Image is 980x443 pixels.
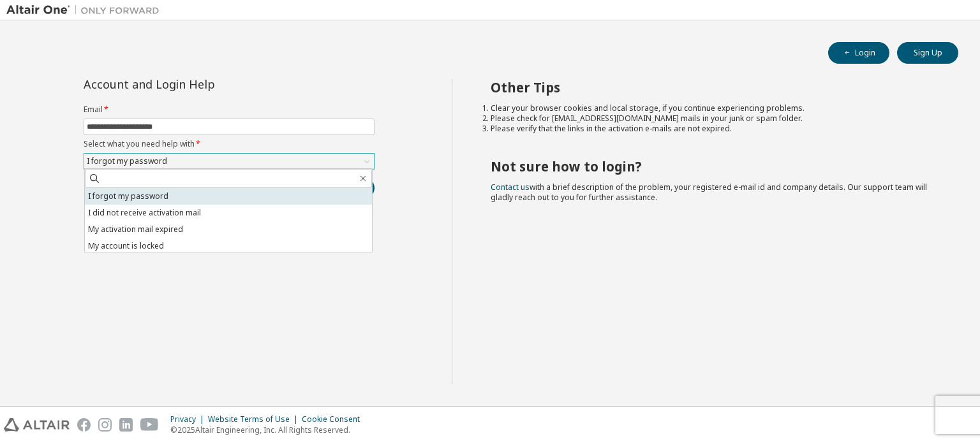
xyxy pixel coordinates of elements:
[170,414,208,425] div: Privacy
[491,124,936,134] li: Please verify that the links in the activation e-mails are not expired.
[491,103,936,113] li: Clear your browser cookies and local storage, if you continue experiencing problems.
[491,182,927,203] span: with a brief description of the problem, your registered e-mail id and company details. Our suppo...
[6,4,166,17] img: Altair One
[85,188,372,205] li: I forgot my password
[119,418,133,432] img: linkedin.svg
[77,418,91,432] img: facebook.svg
[170,425,367,435] p: © 2025 Altair Engineering, Inc. All Rights Reserved.
[491,79,936,96] h2: Other Tips
[302,414,367,425] div: Cookie Consent
[897,42,958,64] button: Sign Up
[828,42,889,64] button: Login
[84,105,375,115] label: Email
[140,418,159,432] img: youtube.svg
[491,113,936,124] li: Please check for [EMAIL_ADDRESS][DOMAIN_NAME] mails in your junk or spam folder.
[84,79,316,89] div: Account and Login Help
[491,182,530,192] a: Contact us
[84,139,375,149] label: Select what you need help with
[85,154,169,168] div: I forgot my password
[84,154,374,169] div: I forgot my password
[491,158,936,175] h2: Not sure how to login?
[208,414,302,425] div: Website Terms of Use
[4,418,70,432] img: altair_logo.svg
[98,418,112,432] img: instagram.svg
